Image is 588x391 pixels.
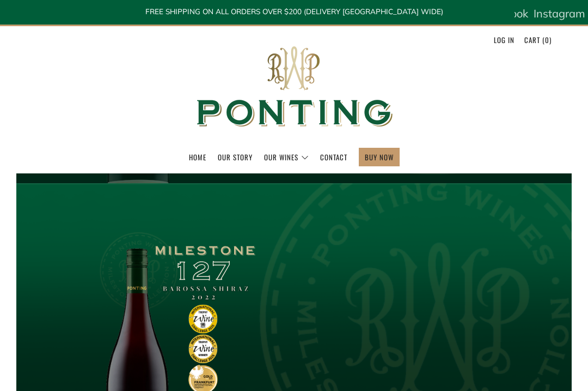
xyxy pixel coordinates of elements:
a: Contact [320,148,347,166]
a: BUY NOW [365,148,394,166]
span: 0 [545,34,549,45]
img: Ponting Wines [185,26,403,148]
a: Log in [494,31,514,49]
a: Our Wines [264,148,309,166]
span: Instagram [534,7,585,20]
a: Instagram [534,3,585,25]
a: Cart (0) [524,31,552,49]
a: Home [189,148,206,166]
a: Our Story [218,148,253,166]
